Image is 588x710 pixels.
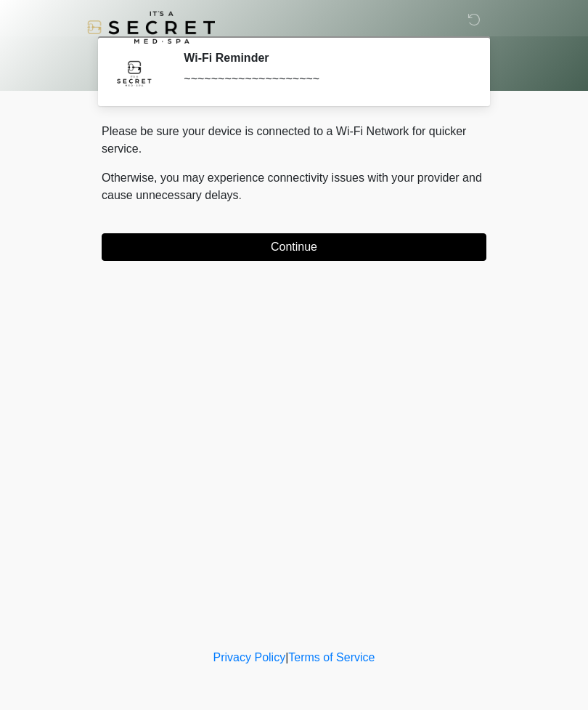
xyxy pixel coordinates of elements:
button: Continue [102,233,486,261]
h2: Wi-Fi Reminder [184,51,465,65]
span: . [239,189,242,201]
p: Otherwise, you may experience connectivity issues with your provider and cause unnecessary delays [102,169,486,204]
div: ~~~~~~~~~~~~~~~~~~~~ [184,70,465,88]
a: | [285,651,288,663]
a: Privacy Policy [213,651,286,663]
img: It's A Secret Med Spa Logo [87,11,215,44]
a: Terms of Service [288,651,375,663]
p: Please be sure your device is connected to a Wi-Fi Network for quicker service. [102,123,486,158]
img: Agent Avatar [113,51,156,94]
